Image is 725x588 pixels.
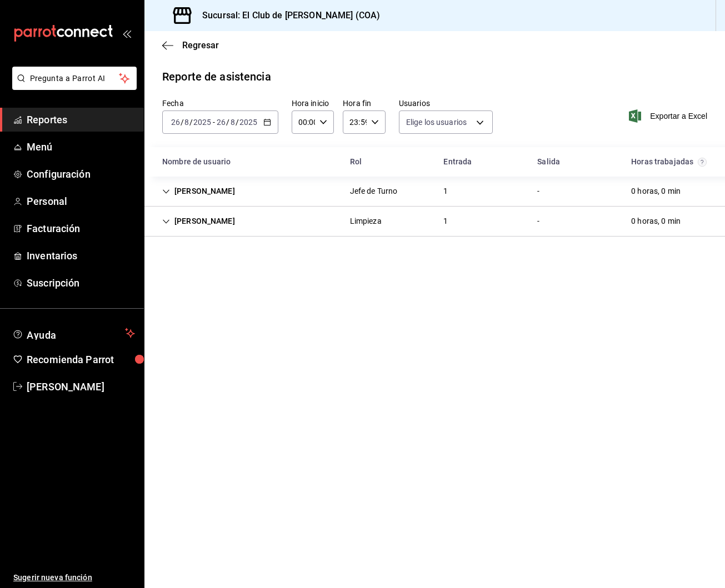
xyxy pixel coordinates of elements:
[27,326,121,340] span: Ayuda
[153,152,341,172] div: HeadCell
[528,181,548,202] div: Cell
[528,152,622,172] div: HeadCell
[122,29,131,38] button: open_drawer_menu
[162,99,278,107] label: Fecha
[27,352,135,367] span: Recomienda Parrot
[189,118,193,127] span: /
[193,9,380,22] h3: Sucursal: El Club de [PERSON_NAME] (COA)
[162,68,271,85] div: Reporte de asistencia
[528,211,548,232] div: Cell
[622,181,689,202] div: Cell
[341,211,391,232] div: Cell
[622,211,689,232] div: Cell
[27,248,135,263] span: Inventarios
[162,40,219,51] button: Regresar
[406,117,467,128] span: Elige los usuarios
[27,167,135,182] span: Configuración
[144,207,725,237] div: Row
[184,118,189,127] input: --
[13,572,135,584] span: Sugerir nueva función
[239,118,258,127] input: ----
[144,147,725,177] div: Head
[27,379,135,394] span: [PERSON_NAME]
[341,152,435,172] div: HeadCell
[27,194,135,209] span: Personal
[434,152,528,172] div: HeadCell
[343,99,386,107] label: Hora fin
[144,177,725,207] div: Row
[399,99,493,107] label: Usuarios
[213,118,215,127] span: -
[350,215,382,227] div: Limpieza
[622,152,716,172] div: HeadCell
[350,185,398,197] div: Jefe de Turno
[30,73,119,84] span: Pregunta a Parrot AI
[193,118,212,127] input: ----
[27,139,135,154] span: Menú
[631,109,707,123] button: Exportar a Excel
[226,118,229,127] span: /
[12,67,137,90] button: Pregunta a Parrot AI
[434,211,457,232] div: Cell
[236,118,239,127] span: /
[27,221,135,236] span: Facturación
[182,40,219,51] span: Regresar
[153,181,244,202] div: Cell
[27,275,135,290] span: Suscripción
[27,112,135,127] span: Reportes
[8,81,137,92] a: Pregunta a Parrot AI
[216,118,226,127] input: --
[230,118,236,127] input: --
[181,118,184,127] span: /
[153,211,244,232] div: Cell
[698,158,707,167] svg: El total de horas trabajadas por usuario es el resultado de la suma redondeada del registro de ho...
[292,99,334,107] label: Hora inicio
[171,118,181,127] input: --
[434,181,457,202] div: Cell
[341,181,407,202] div: Cell
[144,147,725,237] div: Container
